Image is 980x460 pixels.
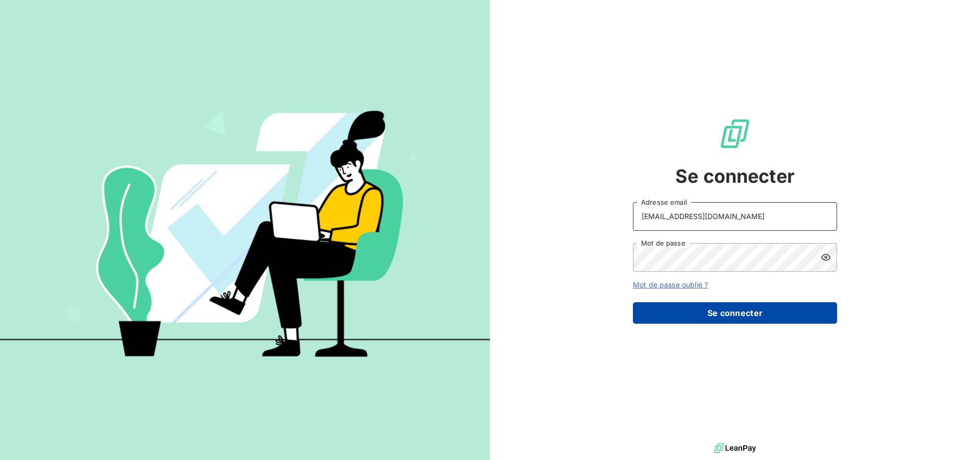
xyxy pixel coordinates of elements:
[633,202,837,231] input: placeholder
[719,117,751,150] img: Logo LeanPay
[675,162,795,190] span: Se connecter
[633,280,708,289] a: Mot de passe oublié ?
[714,441,756,456] img: logo
[633,302,837,324] button: Se connecter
